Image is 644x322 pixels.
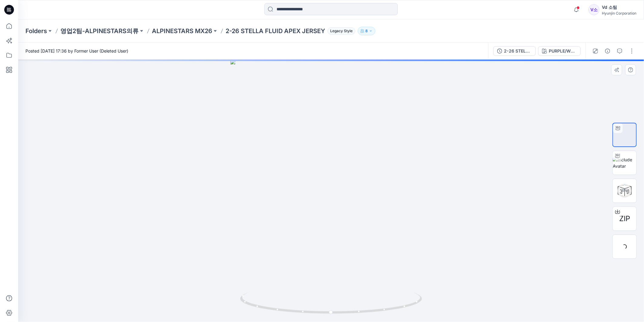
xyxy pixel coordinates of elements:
span: ZIP [619,213,630,224]
span: Legacy Style [327,27,355,35]
div: Vd 소팀 [602,4,636,11]
button: PURPLE/WHITE S [538,46,581,56]
button: Details [603,46,612,56]
img: Include Avatar [613,156,636,169]
div: PURPLE/WHITE S [549,48,577,54]
div: V소 [589,4,599,15]
p: 8 [365,28,368,34]
p: 2-26 STELLA FLUID APEX JERSEY [226,27,325,35]
div: 2-26 STELLA FLUID APEX JERSEY [504,48,532,54]
img: 2-26 STELLA FLUID APEX JERSEY [613,123,636,146]
a: ALPINESTARS MX26 [152,27,212,35]
div: Hyunjin Corporation [602,11,636,15]
span: Posted [DATE] 17:36 by [25,48,128,54]
div: 0 % [617,188,632,193]
a: 영업2팀-ALPINESTARS의류 [60,27,139,35]
button: Legacy Style [325,27,355,35]
a: Folders [25,27,47,35]
button: 2-26 STELLA FLUID APEX JERSEY [493,46,536,56]
button: 8 [358,27,375,35]
a: Former User (Deleted User) [74,48,128,53]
